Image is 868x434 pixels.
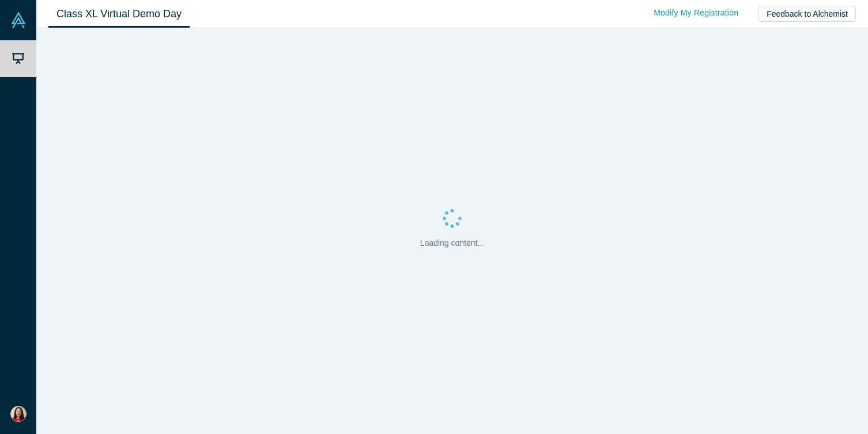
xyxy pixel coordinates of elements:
button: Feedback to Alchemist [758,6,856,22]
p: Loading content... [420,237,484,249]
img: Alchemist Vault Logo [10,12,27,28]
img: Wendy Lim's Account [10,406,27,422]
a: Class XL Virtual Demo Day [48,1,190,28]
a: Modify My Registration [641,3,750,23]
